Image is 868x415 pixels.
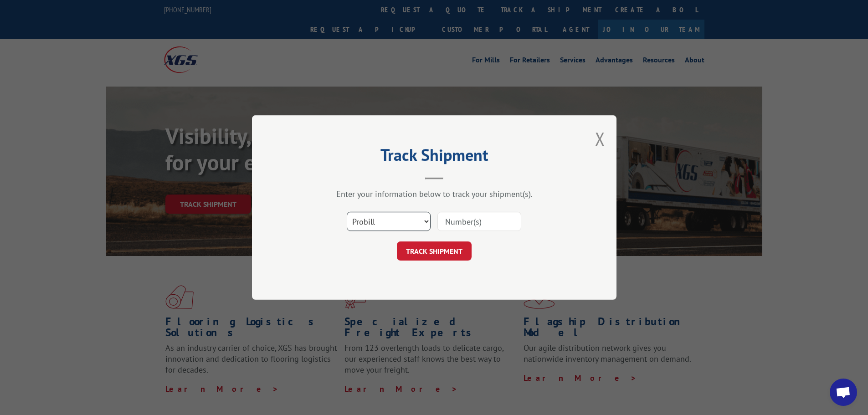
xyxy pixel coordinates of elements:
h2: Track Shipment [298,149,571,166]
div: Open chat [830,379,857,406]
button: Close modal [595,127,605,151]
input: Number(s) [437,212,521,231]
button: TRACK SHIPMENT [397,241,472,261]
div: Enter your information below to track your shipment(s). [298,189,571,199]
